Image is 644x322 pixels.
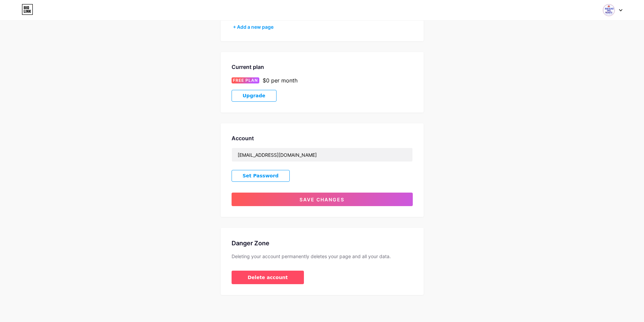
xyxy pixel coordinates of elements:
div: Deleting your account permanently deletes your page and all your data. [232,253,413,260]
span: FREE PLAN [233,77,258,83]
span: Delete account [248,274,288,281]
span: Upgrade [243,93,265,99]
button: Set Password [232,170,290,182]
div: Current plan [232,63,413,71]
button: Save changes [232,193,413,206]
div: $0 per month [263,76,297,84]
input: Email [232,148,412,162]
button: Delete account [232,271,304,284]
div: + Add a new page [233,24,413,30]
button: Upgrade [232,90,277,102]
div: Danger Zone [232,239,413,248]
span: Save changes [300,197,344,202]
span: Set Password [243,173,279,179]
img: Brisas del Norte [602,4,615,17]
div: Account [232,134,413,142]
